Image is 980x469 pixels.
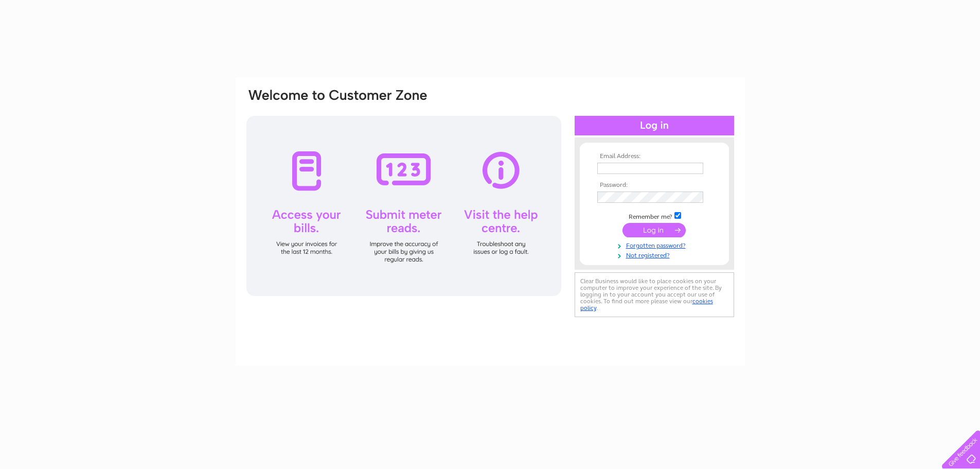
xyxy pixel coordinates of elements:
th: Email Address: [595,153,714,160]
th: Password: [595,182,714,189]
input: Submit [622,223,686,237]
a: Not registered? [597,250,714,259]
a: Forgotten password? [597,240,714,250]
a: cookies policy [580,298,713,311]
div: Clear Business would like to place cookies on your computer to improve your experience of the sit... [575,272,734,317]
td: Remember me? [595,211,714,221]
